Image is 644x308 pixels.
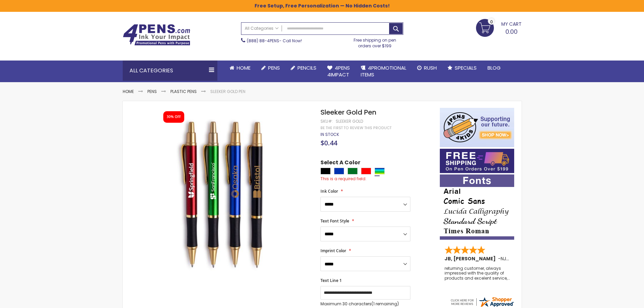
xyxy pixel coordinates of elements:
[355,61,412,82] a: 4PROMOTIONALITEMS
[320,301,410,307] p: Maximum 30 characters
[123,61,217,81] div: All Categories
[588,290,644,308] iframe: Google Customer Reviews
[498,255,557,262] span: - ,
[320,132,339,137] span: In stock
[482,61,506,75] a: Blog
[320,132,339,137] div: Availability
[256,61,285,75] a: Pens
[440,149,514,173] img: Free shipping on orders over $199
[375,168,385,174] div: Assorted
[361,168,371,174] div: Red
[320,118,333,124] strong: SKU
[327,64,350,78] span: 4Pens 4impact
[450,296,515,308] img: 4pens.com widget logo
[245,26,279,31] span: All Categories
[167,115,181,119] div: 30% OFF
[445,255,498,262] span: JB, [PERSON_NAME]
[170,89,197,94] a: Plastic Pens
[320,218,349,224] span: Text Font Style
[320,168,331,174] div: Black
[412,61,442,75] a: Rush
[442,61,482,75] a: Specials
[247,38,302,44] span: - Call Now!
[320,278,342,283] span: Text Line 1
[320,125,391,131] a: Be the first to review this product
[361,64,406,78] span: 4PROMOTIONAL ITEMS
[285,61,322,75] a: Pencils
[440,108,514,147] img: 4pens 4 kids
[505,27,518,36] span: 0.00
[136,107,312,283] img: Sleeker Gold Pen
[320,159,360,168] span: Select A Color
[476,19,522,36] a: 0.00 0
[334,168,344,174] div: Blue
[455,64,477,71] span: Specials
[320,176,433,182] div: This is a required field.
[123,24,190,46] img: 4Pens Custom Pens and Promotional Products
[336,119,363,124] div: Sleeker Gold
[320,188,338,194] span: Ink Color
[347,35,403,48] div: Free shipping on pen orders over $199
[123,89,134,94] a: Home
[224,61,256,75] a: Home
[320,108,376,117] span: Sleeker Gold Pen
[348,168,358,174] div: Green
[440,174,514,240] img: font-personalization-examples
[210,89,245,94] li: Sleeker Gold Pen
[320,138,337,147] span: $0.44
[322,61,355,82] a: 4Pens4impact
[297,64,316,71] span: Pencils
[237,64,251,71] span: Home
[424,64,437,71] span: Rush
[372,301,399,307] span: (1 remaining)
[320,248,346,254] span: Imprint Color
[490,19,493,25] span: 0
[268,64,280,71] span: Pens
[147,89,157,94] a: Pens
[241,23,282,34] a: All Categories
[445,266,510,281] div: returning customer, always impressed with the quality of products and excelent service, will retu...
[247,38,279,44] a: (888) 88-4PENS
[501,255,509,262] span: NJ
[487,64,501,71] span: Blog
